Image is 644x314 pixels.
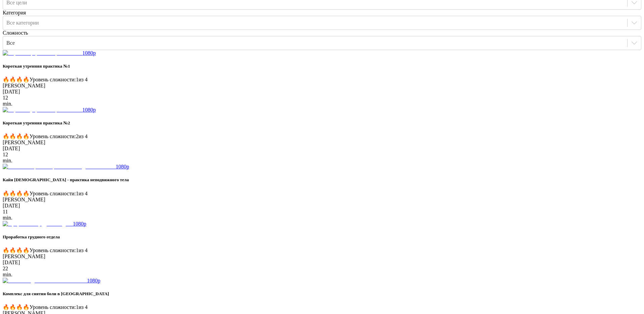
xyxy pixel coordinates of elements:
span: 🔥 [9,191,16,196]
div: 12 [3,95,641,101]
a: 1080p [3,50,96,56]
span: 🔥 [9,247,16,253]
h5: Кайя [DEMOGRAPHIC_DATA] - практика неподвижного тела [3,177,641,183]
a: 1080p [3,221,86,227]
label: Категория [3,10,26,15]
label: Сложность [3,30,28,36]
span: 🔥 [23,304,30,310]
span: 1080p [116,164,129,169]
h5: Короткая утренняя практика №2 [3,120,641,126]
img: Кайя Стхаирьям - практика неподвижного тела [3,164,116,170]
img: Комплекс для снятия боли в спине [3,278,87,284]
div: min. [3,272,641,278]
div: 12 [3,152,641,158]
img: Проработка грудного отдела [3,221,73,227]
span: 1080p [82,107,96,113]
span: 🔥 [3,304,9,310]
span: 1080p [82,50,96,56]
span: 1080p [87,278,100,283]
div: min. [3,215,641,221]
h5: Короткая утренняя практика №1 [3,64,641,69]
span: 1080p [73,221,86,227]
span: 🔥 [23,191,30,196]
span: 🔥 [3,133,9,139]
span: 🔥 [23,77,30,82]
span: 🔥 [16,304,23,310]
span: 🔥 [9,304,16,310]
img: Короткая утренняя практика №2 [3,107,82,113]
div: 11 [3,209,641,215]
span: 🔥 [9,77,16,82]
span: 🔥 [23,133,30,139]
span: 🔥 [16,191,23,196]
div: [DATE] [3,260,641,266]
div: [DATE] [3,146,641,152]
span: Уровень сложности: 1 из 4 [30,247,88,253]
a: 1080p [3,107,96,113]
div: 22 [3,266,641,272]
h5: Проработка грудного отдела [3,234,641,240]
img: Короткая утренняя практика №1 [3,50,82,56]
div: [PERSON_NAME] [3,197,641,203]
a: 1080p [3,278,100,283]
span: Уровень сложности: 1 из 4 [30,77,88,82]
h5: Комплекс для снятия боли в [GEOGRAPHIC_DATA] [3,291,641,297]
span: 🔥 [3,77,9,82]
span: 🔥 [9,133,16,139]
div: min. [3,158,641,164]
a: 1080p [3,164,129,169]
div: [PERSON_NAME] [3,83,641,89]
span: Уровень сложности: 1 из 4 [30,191,88,196]
span: 🔥 [16,77,23,82]
span: 🔥 [23,247,30,253]
span: 🔥 [3,191,9,196]
div: [DATE] [3,89,641,95]
span: Уровень сложности: 2 из 4 [30,133,88,139]
div: [PERSON_NAME] [3,140,641,146]
span: 🔥 [16,133,23,139]
span: Уровень сложности: 1 из 4 [30,304,88,310]
span: 🔥 [16,247,23,253]
span: 🔥 [3,247,9,253]
div: [PERSON_NAME] [3,253,641,260]
div: min. [3,101,641,107]
div: [DATE] [3,203,641,209]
